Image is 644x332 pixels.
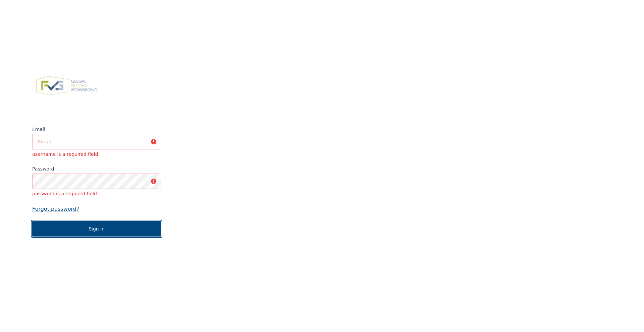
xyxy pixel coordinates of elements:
[32,221,161,237] button: Sign in
[32,165,161,172] label: Password
[32,205,161,213] a: Forgot password?
[32,72,102,99] img: FVG - Global freight forwarding
[32,134,161,149] input: Email
[32,190,161,197] p: password is a required field
[32,126,161,133] label: Email
[32,151,161,157] p: username is a required field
